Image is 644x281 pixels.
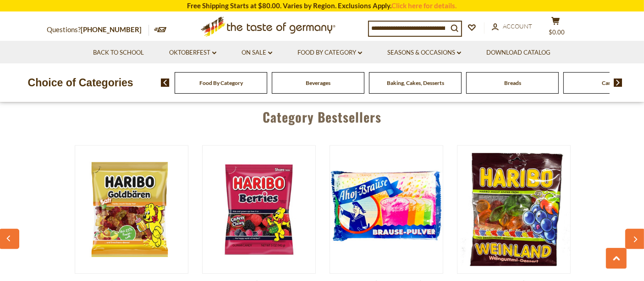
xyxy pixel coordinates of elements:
a: Baking, Cakes, Desserts [387,79,444,86]
img: previous arrow [161,79,170,87]
a: Back to School [93,48,144,58]
a: [PHONE_NUMBER] [81,25,142,34]
img: Haribo [457,153,570,266]
a: Click here for details. [392,1,457,10]
a: Account [492,22,533,32]
img: Haribo [203,153,315,266]
button: $0.00 [542,17,570,39]
a: Breads [504,79,521,86]
a: Download Catalog [486,48,550,58]
img: Ahoj Prickle Soda Powder, 10 bag pack, 2.0 oz [330,153,443,266]
a: Food By Category [199,79,243,86]
img: Haribo [75,153,188,266]
span: Account [503,22,533,30]
a: Beverages [306,79,330,86]
a: Candy [602,79,617,86]
div: Category Bestsellers [4,96,641,134]
a: On Sale [242,48,272,58]
p: Questions? [47,24,149,36]
img: next arrow [614,79,622,87]
a: Oktoberfest [169,48,216,58]
span: $0.00 [549,28,565,36]
a: Seasons & Occasions [387,48,461,58]
a: Food By Category [297,48,362,58]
